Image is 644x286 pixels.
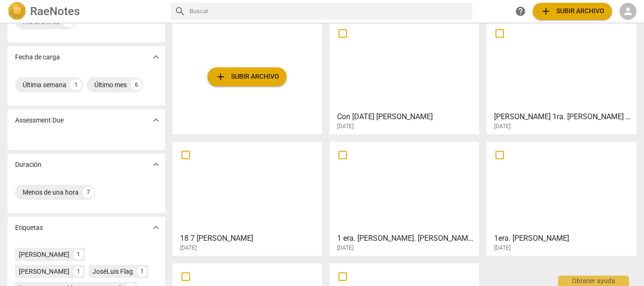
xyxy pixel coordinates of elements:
[92,267,133,276] div: JoséLuis Flag
[337,123,354,131] span: [DATE]
[337,244,354,252] span: [DATE]
[494,123,511,131] span: [DATE]
[15,223,43,233] p: Etiquetas
[150,114,162,126] span: expand_more
[215,71,226,82] span: add
[149,157,163,172] button: Mostrar más
[174,6,186,17] span: search
[15,115,64,125] p: Assessment Due
[494,111,634,123] h3: Milagros 1ra. julio 25
[149,113,163,127] button: Mostrar más
[8,2,26,21] img: Logo
[540,6,604,17] span: Subir archivo
[149,50,163,64] button: Mostrar más
[176,145,319,252] a: 18 7 [PERSON_NAME][DATE]
[73,266,83,277] div: 1
[150,51,162,63] span: expand_more
[150,159,162,170] span: expand_more
[15,52,60,62] p: Fecha de carga
[131,79,142,90] div: 6
[15,160,41,170] p: Duración
[333,145,476,252] a: 1 era. [PERSON_NAME]. [PERSON_NAME] [PERSON_NAME][DATE]
[83,187,94,198] div: 7
[215,71,279,82] span: Subir archivo
[190,4,469,19] input: Buscar
[515,6,526,17] span: help
[207,67,287,86] button: Subir
[19,250,69,259] div: [PERSON_NAME]
[533,3,612,20] button: Subir
[180,233,320,244] h3: 18 7 Sofi Pinasco
[94,80,127,90] div: Último mes
[137,266,147,277] div: 1
[30,5,80,18] h2: RaeNotes
[337,111,477,123] h3: Con 1 Jul IVA Carabetta
[333,24,476,130] a: Con [DATE] [PERSON_NAME][DATE]
[494,233,634,244] h3: 1era. Julio Viviana
[337,233,477,244] h3: 1 era. Julio. Maria Mercedes Colia
[622,6,634,17] span: person
[494,244,511,252] span: [DATE]
[8,2,163,21] a: LogoRaeNotes
[23,188,79,197] div: Menos de una hora
[70,79,82,90] div: 1
[490,145,633,252] a: 1era. [PERSON_NAME][DATE]
[23,80,66,90] div: Última semana
[150,222,162,233] span: expand_more
[490,24,633,130] a: [PERSON_NAME] 1ra. [PERSON_NAME] 25[DATE]
[512,3,529,20] a: Obtener ayuda
[558,276,629,286] div: Obtener ayuda
[73,249,83,260] div: 1
[19,267,69,276] div: [PERSON_NAME]
[149,221,163,235] button: Mostrar más
[540,6,552,17] span: add
[180,244,197,252] span: [DATE]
